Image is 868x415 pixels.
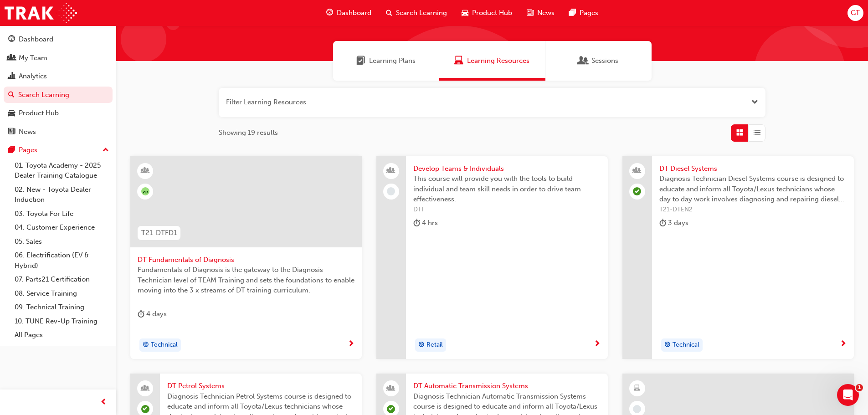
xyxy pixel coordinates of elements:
span: 1 [856,384,863,391]
span: target-icon [143,339,149,351]
span: duration-icon [138,308,144,320]
a: 01. Toyota Academy - 2025 Dealer Training Catalogue [11,159,113,183]
span: Pages [580,8,598,18]
div: 3 days [659,217,688,229]
span: learningResourceType_ELEARNING-icon [634,383,640,395]
span: Sessions [579,56,588,66]
iframe: Intercom live chat [837,384,859,406]
span: pages-icon [8,146,15,154]
span: people-icon [634,165,640,177]
span: Fundamentals of Diagnosis is the gateway to the Diagnosis Technician level of TEAM Training and s... [138,265,354,296]
span: next-icon [348,340,354,348]
span: up-icon [103,144,109,156]
span: guage-icon [8,36,15,44]
a: guage-iconDashboard [319,4,379,22]
span: Technical [151,340,178,350]
a: Search Learning [4,87,113,103]
a: DT Diesel SystemsDiagnosis Technician Diesel Systems course is designed to educate and inform all... [622,156,854,359]
span: Learning Resources [454,56,463,66]
a: 05. Sales [11,235,113,249]
span: Develop Teams & Individuals [413,164,601,174]
span: chart-icon [8,72,15,81]
span: Technical [673,340,699,350]
a: car-iconProduct Hub [454,4,519,22]
button: GT [847,5,863,21]
div: Analytics [19,71,47,82]
span: people-icon [8,54,15,62]
span: learningRecordVerb_ATTEND-icon [633,187,641,195]
a: 10. TUNE Rev-Up Training [11,314,113,328]
a: Trak [5,3,77,23]
a: 06. Electrification (EV & Hybrid) [11,248,113,272]
span: T21-DTEN2 [659,205,847,215]
span: null-icon [141,187,149,195]
span: Diagnosis Technician Diesel Systems course is designed to educate and inform all Toyota/Lexus tec... [659,174,847,205]
span: duration-icon [413,217,420,229]
span: target-icon [418,339,425,351]
span: learningRecordVerb_NONE-icon [387,187,395,195]
span: next-icon [594,340,601,348]
a: 02. New - Toyota Dealer Induction [11,183,113,207]
span: target-icon [664,339,671,351]
span: pages-icon [569,7,576,19]
a: Develop Teams & IndividualsThis course will provide you with the tools to build individual and te... [376,156,608,359]
span: Retail [426,340,443,350]
span: search-icon [8,91,15,99]
button: Pages [4,142,113,159]
span: guage-icon [326,7,333,19]
span: DT Fundamentals of Diagnosis [138,255,354,265]
span: car-icon [8,109,15,118]
span: This course will provide you with the tools to build individual and team skill needs in order to ... [413,174,601,205]
a: News [4,123,113,140]
span: learningResourceType_INSTRUCTOR_LED-icon [142,165,149,177]
a: Product Hub [4,105,113,122]
button: DashboardMy TeamAnalyticsSearch LearningProduct HubNews [4,29,113,142]
a: 07. Parts21 Certification [11,272,113,287]
a: search-iconSearch Learning [379,4,454,22]
span: T21-DTFD1 [141,228,177,238]
a: null-iconT21-DTFD1DT Fundamentals of DiagnosisFundamentals of Diagnosis is the gateway to the Dia... [130,156,362,359]
span: Product Hub [472,8,512,18]
span: people-icon [142,383,149,395]
a: Learning PlansLearning Plans [333,41,439,81]
div: Pages [19,145,37,155]
span: DTI [413,205,601,215]
a: 09. Technical Training [11,300,113,314]
span: news-icon [8,128,15,136]
a: Learning ResourcesLearning Resources [439,41,545,81]
a: All Pages [11,328,113,342]
span: Learning Resources [467,56,529,66]
span: Dashboard [337,8,371,18]
span: DT Diesel Systems [659,164,847,174]
span: DT Petrol Systems [167,381,354,391]
span: Grid [736,128,743,138]
span: learningRecordVerb_ATTEND-icon [387,405,395,413]
span: people-icon [388,165,394,177]
div: News [19,127,36,137]
span: DT Automatic Transmission Systems [413,381,601,391]
span: duration-icon [659,217,666,229]
span: Showing 19 results [219,128,278,138]
a: pages-iconPages [562,4,606,22]
div: Product Hub [19,108,59,118]
a: Dashboard [4,31,113,48]
span: Search Learning [396,8,447,18]
a: 04. Customer Experience [11,220,113,235]
a: SessionsSessions [545,41,652,81]
a: My Team [4,50,113,67]
span: prev-icon [100,397,107,408]
div: 4 hrs [413,217,438,229]
a: 03. Toyota For Life [11,207,113,221]
span: learningRecordVerb_ATTEND-icon [141,405,149,413]
span: search-icon [386,7,392,19]
span: car-icon [462,7,468,19]
button: Open the filter [751,97,758,108]
span: Learning Plans [356,56,365,66]
div: 4 days [138,308,167,320]
a: news-iconNews [519,4,562,22]
span: next-icon [840,340,847,348]
div: My Team [19,53,47,63]
span: GT [851,8,860,18]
